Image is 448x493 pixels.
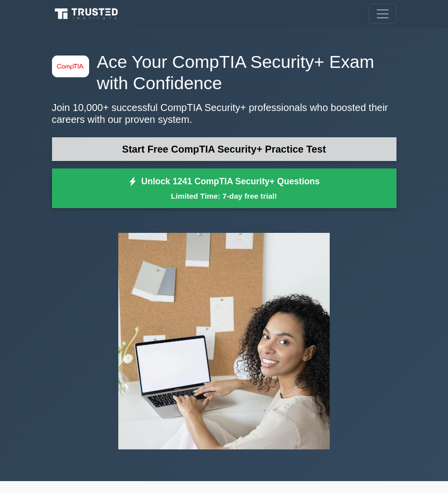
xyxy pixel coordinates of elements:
[64,190,384,202] small: Limited Time: 7-day free trial!
[52,137,397,161] a: Start Free CompTIA Security+ Practice Test
[369,4,397,24] button: Toggle navigation
[52,168,397,208] a: Unlock 1241 CompTIA Security+ QuestionsLimited Time: 7-day free trial!
[52,102,397,125] p: Join 10,000+ successful CompTIA Security+ professionals who boosted their careers with our proven...
[52,52,397,94] h1: Ace Your CompTIA Security+ Exam with Confidence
